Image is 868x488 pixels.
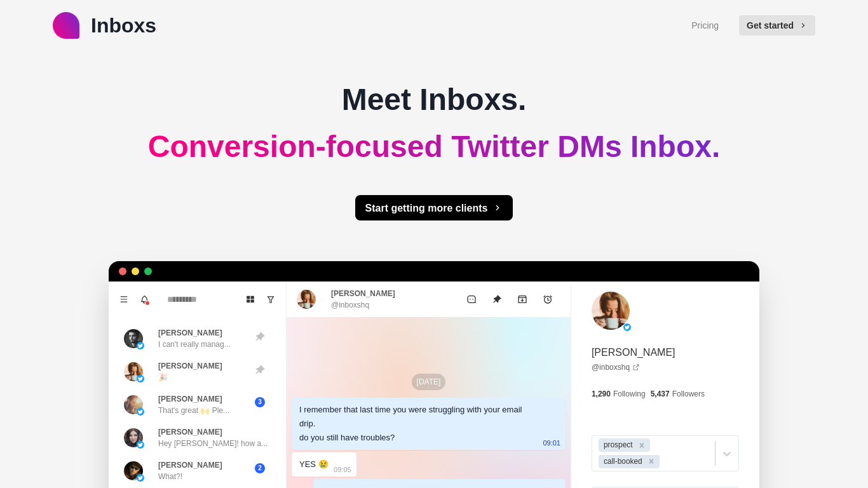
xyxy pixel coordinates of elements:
[53,12,79,39] img: logo
[651,388,670,400] p: 5,437
[739,15,815,36] button: Get started
[137,408,144,416] img: picture
[600,455,644,468] div: call-booked
[510,287,535,312] button: Archive
[691,19,719,32] a: Pricing
[355,195,513,220] button: Start getting more clients
[592,345,675,360] p: [PERSON_NAME]
[158,339,231,350] p: I can't really manag...
[412,374,446,390] p: [DATE]
[148,128,721,165] h2: Conversion-focused Twitter DMs Inbox.
[331,288,395,299] p: [PERSON_NAME]
[158,405,229,416] p: That's great 🙌 Ple...
[158,372,168,383] p: 🎉
[592,362,640,373] a: @inboxshq
[623,323,631,331] img: picture
[124,428,143,447] img: picture
[459,287,484,312] button: Mark as unread
[261,289,281,309] button: Show unread conversations
[484,287,510,312] button: Unpin
[255,397,265,407] span: 3
[635,438,649,452] div: Remove prospect
[158,327,222,339] p: [PERSON_NAME]
[53,10,156,41] a: logoInboxs
[137,441,144,449] img: picture
[158,393,222,405] p: [PERSON_NAME]
[644,455,658,468] div: Remove call-booked
[592,292,630,330] img: picture
[299,403,538,445] div: I remember that last time you were struggling with your email drip. do you still have troubles?
[297,290,316,309] img: picture
[124,395,143,414] img: picture
[124,329,143,348] img: picture
[158,438,268,449] p: Hey [PERSON_NAME]! how a...
[137,342,144,349] img: picture
[331,299,369,311] p: @inboxshq
[672,388,705,400] p: Followers
[600,438,635,452] div: prospect
[158,360,222,372] p: [PERSON_NAME]
[334,463,351,477] p: 09:05
[134,289,154,309] button: Notifications
[137,474,144,482] img: picture
[158,471,182,482] p: What?!
[124,461,143,480] img: picture
[137,375,144,383] img: picture
[613,388,646,400] p: Following
[158,459,222,471] p: [PERSON_NAME]
[158,426,222,438] p: [PERSON_NAME]
[114,289,134,309] button: Menu
[342,81,527,118] h2: Meet Inboxs.
[91,10,156,41] p: Inboxs
[124,362,143,381] img: picture
[535,287,560,312] button: Add reminder
[543,436,560,450] p: 09:01
[299,457,329,471] div: YES 😢
[240,289,261,309] button: Board View
[592,388,611,400] p: 1,290
[255,463,265,473] span: 2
